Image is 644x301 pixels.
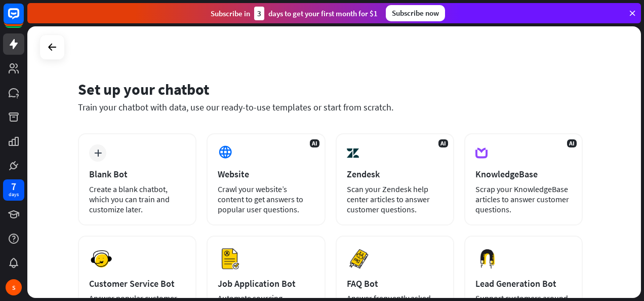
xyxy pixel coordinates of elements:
span: AI [567,139,577,147]
div: Scrap your KnowledgeBase articles to answer customer questions. [475,184,572,214]
div: Create a blank chatbot, which you can train and customize later. [89,184,185,214]
div: Train your chatbot with data, use our ready-to-use templates or start from scratch. [78,101,583,113]
div: Blank Bot [89,168,185,180]
div: KnowledgeBase [475,168,572,180]
a: 7 days [3,179,24,201]
div: Subscribe now [386,5,445,21]
div: Set up your chatbot [78,80,583,99]
div: Scan your Zendesk help center articles to answer customer questions. [347,184,443,214]
div: Zendesk [347,168,443,180]
div: Job Application Bot [218,278,314,289]
div: Lead Generation Bot [475,278,572,289]
div: days [9,191,19,198]
span: AI [438,139,448,147]
div: Customer Service Bot [89,278,185,289]
div: 3 [254,7,264,20]
div: Subscribe in days to get your first month for $1 [211,7,378,20]
div: S [6,279,22,295]
div: Website [218,168,314,180]
span: AI [310,139,319,147]
div: Crawl your website’s content to get answers to popular user questions. [218,184,314,214]
div: FAQ Bot [347,278,443,289]
i: plus [94,149,102,157]
div: 7 [11,182,16,191]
